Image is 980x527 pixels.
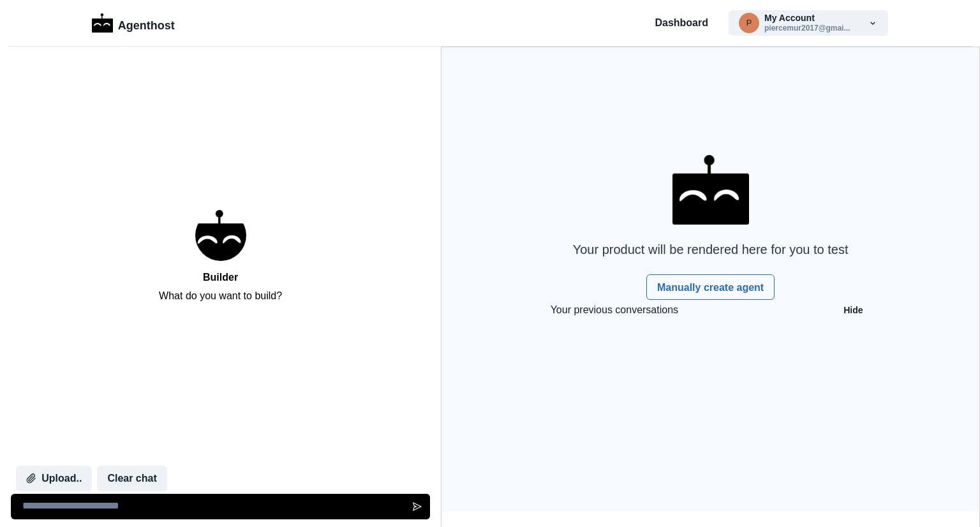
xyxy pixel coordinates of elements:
p: Agenthost [118,12,175,34]
p: What do you want to build? [159,288,282,304]
img: AgentHost Logo [672,155,749,225]
img: Logo [92,13,113,33]
p: Your product will be rendered here for you to test [573,240,849,259]
a: Dashboard [655,15,708,31]
button: Upload.. [16,466,92,491]
img: Builder logo [195,210,246,261]
button: Send message [405,494,430,519]
button: piercemur2017@gmail.comMy Accountpiercemur2017@gmai... [729,10,888,36]
a: Manually create agent [646,274,775,300]
button: Clear chat [97,466,167,491]
button: Hide [836,300,870,320]
a: LogoAgenthost [92,12,175,34]
p: Your previous conversations [551,302,678,318]
h2: Builder [203,271,238,283]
